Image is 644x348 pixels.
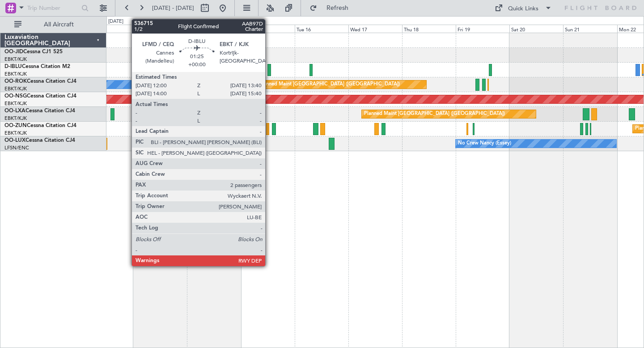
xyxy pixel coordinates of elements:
[456,25,509,33] div: Fri 19
[319,5,356,11] span: Refresh
[4,100,27,107] a: EBKT/KJK
[4,138,25,143] span: OO-LUX
[27,1,79,15] input: Trip Number
[259,78,400,91] div: Planned Maint [GEOGRAPHIC_DATA] ([GEOGRAPHIC_DATA])
[4,64,22,69] span: D-IBLU
[4,108,75,114] a: OO-LXACessna Citation CJ4
[4,123,27,128] span: OO-ZUN
[133,25,187,33] div: Sat 13
[402,25,456,33] div: Thu 18
[490,1,556,15] button: Quick Links
[348,25,402,33] div: Wed 17
[23,21,94,28] span: All Aircraft
[563,25,617,33] div: Sun 21
[10,17,97,32] button: All Aircraft
[4,123,76,128] a: OO-ZUNCessna Citation CJ4
[4,93,76,99] a: OO-NSGCessna Citation CJ4
[4,93,27,99] span: OO-NSG
[295,25,348,33] div: Tue 16
[4,144,29,151] a: LFSN/ENC
[108,18,123,25] div: [DATE]
[4,130,27,136] a: EBKT/KJK
[4,79,27,84] span: OO-ROK
[458,137,511,150] div: No Crew Nancy (Essey)
[508,4,538,13] div: Quick Links
[4,85,27,92] a: EBKT/KJK
[509,25,563,33] div: Sat 20
[305,1,359,15] button: Refresh
[4,138,75,143] a: OO-LUXCessna Citation CJ4
[187,25,241,33] div: Sun 14
[4,108,25,114] span: OO-LXA
[4,71,27,77] a: EBKT/KJK
[4,79,76,84] a: OO-ROKCessna Citation CJ4
[4,115,27,122] a: EBKT/KJK
[241,25,295,33] div: Mon 15
[80,25,133,33] div: Fri 12
[364,107,505,121] div: Planned Maint [GEOGRAPHIC_DATA] ([GEOGRAPHIC_DATA])
[4,49,63,55] a: OO-JIDCessna CJ1 525
[4,49,23,55] span: OO-JID
[4,56,27,63] a: EBKT/KJK
[4,64,70,69] a: D-IBLUCessna Citation M2
[152,4,194,12] span: [DATE] - [DATE]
